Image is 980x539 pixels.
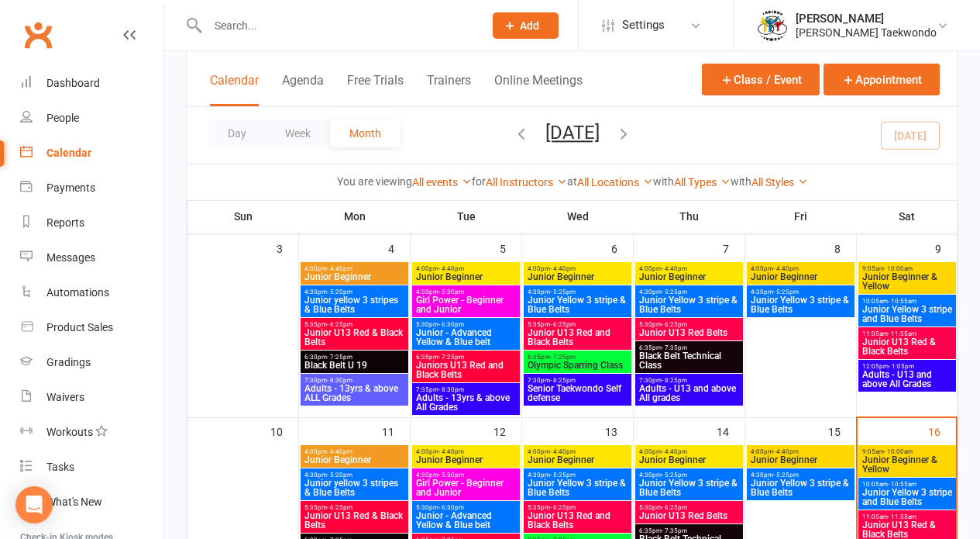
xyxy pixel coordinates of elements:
[382,418,410,444] div: 11
[438,504,464,511] span: - 6:30pm
[415,386,517,393] span: 7:35pm
[773,265,799,272] span: - 4:40pm
[415,265,517,272] span: 4:00pm
[327,472,352,479] span: - 5:20pm
[20,171,163,206] a: Payments
[412,176,472,188] a: All events
[527,479,628,497] span: Junior Yellow 3 stripe & Blue Belts
[304,511,405,530] span: Junior U13 Red & Black Belts
[884,448,913,455] span: - 10:00am
[702,64,820,95] button: Class / Event
[438,289,464,295] span: - 5:30pm
[486,176,567,188] a: All Instructors
[415,328,517,347] span: Junior - Advanced Yellow & Blue belt
[46,112,79,124] div: People
[46,461,74,473] div: Tasks
[304,354,405,361] span: 6:30pm
[527,265,628,272] span: 4:00pm
[857,200,958,233] th: Sat
[415,272,517,282] span: Junior Beginner
[674,176,731,188] a: All Types
[270,418,298,444] div: 10
[20,240,163,275] a: Messages
[493,418,521,444] div: 12
[208,119,266,147] button: Day
[611,235,633,261] div: 6
[304,455,405,465] span: Junior Beginner
[662,472,687,479] span: - 5:25pm
[796,12,937,26] div: [PERSON_NAME]
[662,527,687,534] span: - 7:35pm
[638,377,740,384] span: 7:30pm
[550,321,576,328] span: - 6:25pm
[438,321,464,328] span: - 6:30pm
[438,265,464,272] span: - 4:40pm
[638,328,740,337] span: Junior U13 Red Belts
[861,330,953,337] span: 11:05am
[522,200,634,233] th: Wed
[662,289,687,295] span: - 5:25pm
[824,64,940,95] button: Appointment
[46,321,113,333] div: Product Sales
[861,481,953,488] span: 10:05am
[304,448,405,455] span: 4:00pm
[411,200,522,233] th: Tue
[861,265,953,272] span: 9:05am
[20,206,163,240] a: Reports
[717,418,744,444] div: 14
[327,377,352,384] span: - 8:30pm
[861,513,953,520] span: 11:05am
[438,472,464,479] span: - 5:30pm
[46,181,95,194] div: Payments
[20,66,163,101] a: Dashboard
[46,251,95,264] div: Messages
[550,504,576,511] span: - 6:25pm
[415,511,517,530] span: Junior - Advanced Yellow & Blue belt
[415,479,517,497] span: Girl Power - Beginner and Junior
[493,12,559,39] button: Add
[550,448,576,455] span: - 4:40pm
[438,354,464,361] span: - 7:25pm
[888,330,916,337] span: - 11:55am
[861,520,953,539] span: Junior U13 Red & Black Belts
[388,235,410,261] div: 4
[527,289,628,295] span: 4:30pm
[304,377,405,384] span: 7:30pm
[550,289,576,295] span: - 5:25pm
[653,175,674,188] strong: with
[861,448,953,455] span: 9:05am
[415,393,517,412] span: Adults - 13yrs & above All Grades
[20,101,163,136] a: People
[46,426,93,438] div: Workouts
[750,479,851,497] span: Junior Yellow 3 stripe & Blue Belts
[861,370,953,389] span: Adults - U13 and above All Grades
[46,286,109,299] div: Automations
[415,289,517,295] span: 4:30pm
[527,511,628,530] span: Junior U13 Red and Black Belts
[750,289,851,295] span: 4:30pm
[605,418,633,444] div: 13
[750,448,851,455] span: 4:00pm
[304,384,405,403] span: Adults - 13yrs & above ALL Grades
[527,384,628,403] span: Senior Taekwondo Self defense
[304,295,405,314] span: Junior yellow 3 stripes & Blue Belts
[20,485,163,520] a: What's New
[889,363,914,370] span: - 1:05pm
[438,386,464,393] span: - 8:30pm
[796,26,937,40] div: [PERSON_NAME] Taekwondo
[415,455,517,465] span: Junior Beginner
[327,504,352,511] span: - 6:25pm
[662,321,687,328] span: - 6:25pm
[577,176,653,188] a: All Locations
[888,481,916,488] span: - 10:55am
[638,504,740,511] span: 5:30pm
[861,272,953,291] span: Junior Beginner & Yellow
[347,73,404,106] button: Free Trials
[299,200,411,233] th: Mon
[210,73,259,106] button: Calendar
[327,265,352,272] span: - 4:40pm
[622,8,665,43] span: Settings
[638,448,740,455] span: 4:00pm
[304,479,405,497] span: Junior yellow 3 stripes & Blue Belts
[550,472,576,479] span: - 5:25pm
